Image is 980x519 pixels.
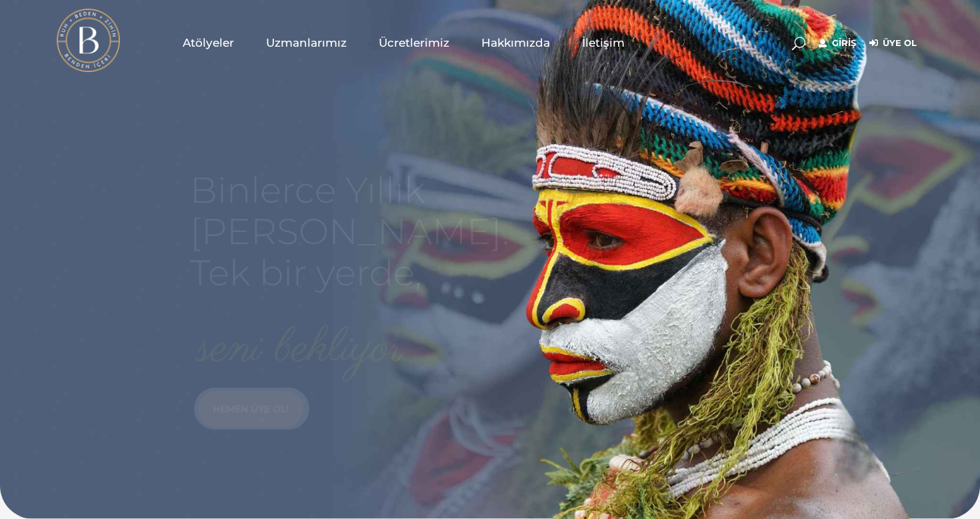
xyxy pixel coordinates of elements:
span: Atölyeler [183,35,234,51]
span: Ücretlerimiz [379,35,449,51]
a: Hakkımızda [465,9,566,76]
span: Hakkımızda [481,35,550,51]
img: light logo [57,9,120,72]
a: Üye Ol [869,35,917,51]
span: Uzmanlarımız [266,35,347,51]
a: İletişim [566,9,641,76]
a: Atölyeler [167,9,250,76]
a: Ücretlerimiz [363,9,465,76]
span: İletişim [582,35,625,51]
a: Uzmanlarımız [250,9,363,76]
rs-layer: seni bekliyor [198,323,403,376]
a: Giriş [819,35,856,51]
a: HEMEN ÜYE OL! [198,391,303,427]
rs-layer: Binlerce Yıllık [PERSON_NAME]. Tek bir yerde, [190,169,509,294]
